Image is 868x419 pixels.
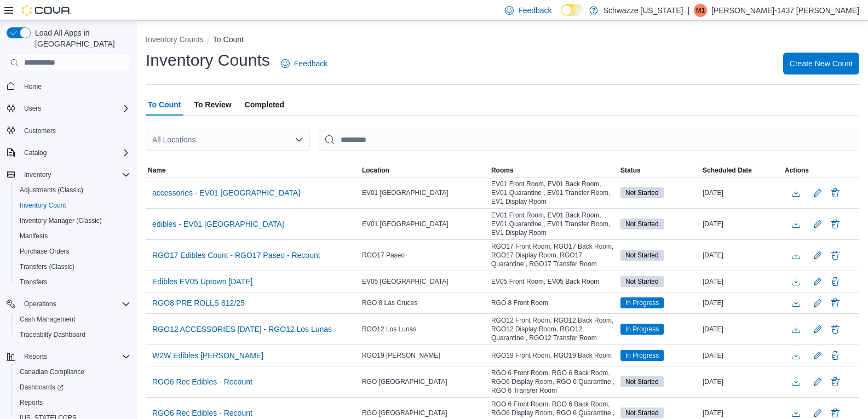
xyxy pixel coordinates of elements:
[700,164,783,177] button: Scheduled Date
[811,216,824,232] button: Edit count details
[148,166,166,175] span: Name
[20,79,130,93] span: Home
[2,78,135,94] button: Home
[15,396,130,409] span: Reports
[20,124,130,137] span: Customers
[277,53,332,74] a: Feedback
[15,199,130,212] span: Inventory Count
[148,216,289,232] button: edibles - EV01 [GEOGRAPHIC_DATA]
[20,247,70,256] span: Purchase Orders
[362,220,449,228] span: EV01 [GEOGRAPHIC_DATA]
[811,273,824,290] button: Edit count details
[11,259,135,274] button: Transfers (Classic)
[20,350,130,363] span: Reports
[24,170,51,179] span: Inventory
[15,214,130,227] span: Inventory Manager (Classic)
[152,187,300,198] span: accessories - EV01 [GEOGRAPHIC_DATA]
[15,183,130,197] span: Adjustments (Classic)
[20,297,130,311] span: Operations
[489,366,618,397] div: RGO 6 Front Room, RGO 6 Back Room, RGO6 Display Room, RGO 6 Quarantine , RGO 6 Transfer Room
[625,277,659,286] span: Not Started
[152,250,320,261] span: RGO17 Edibles Count - RGO17 Paseo - Recount
[620,187,664,198] span: Not Started
[700,249,783,262] div: [DATE]
[152,350,263,361] span: W2W Edibles [PERSON_NAME]
[625,377,659,387] span: Not Started
[625,298,659,308] span: In Progress
[2,167,135,182] button: Inventory
[24,352,47,361] span: Reports
[711,4,859,17] p: [PERSON_NAME]-1437 [PERSON_NAME]
[148,247,325,263] button: RGO17 Edibles Count - RGO17 Paseo - Recount
[362,251,405,260] span: RGO17 Paseo
[146,34,859,47] nav: An example of EuiBreadcrumbs
[15,381,130,394] span: Dashboards
[362,277,449,286] span: EV05 [GEOGRAPHIC_DATA]
[620,376,664,387] span: Not Started
[11,274,135,290] button: Transfers
[620,297,664,308] span: In Progress
[694,4,707,17] div: Mariah-1437 Marquez
[20,168,55,181] button: Inventory
[11,198,135,213] button: Inventory Count
[11,244,135,259] button: Purchase Orders
[11,312,135,327] button: Cash Management
[620,276,664,287] span: Not Started
[829,375,842,388] button: Delete
[152,407,252,418] span: RGO6 Rec Edibles - Recount
[20,350,51,363] button: Reports
[152,376,252,387] span: RGO6 Rec Edibles - Recount
[194,94,231,116] span: To Review
[2,123,135,139] button: Customers
[489,349,618,362] div: RGO19 Front Room, RGO19 Back Room
[700,323,783,336] div: [DATE]
[15,328,90,341] a: Traceabilty Dashboard
[20,297,61,311] button: Operations
[489,177,618,208] div: EV01 Front Room, EV01 Back Room, EV01 Quarantine , EV01 Transfer Room, EV1 Display Room
[24,104,41,113] span: Users
[489,314,618,345] div: RGO12 Front Room, RGO12 Back Room, RGO12 Display Room, RGO12 Quarantine , RGO12 Transfer Room
[148,374,257,390] button: RGO6 Rec Edibles - Recount
[11,364,135,380] button: Canadian Compliance
[489,296,618,309] div: RGO 8 Front Room
[295,135,303,144] button: Open list of options
[829,249,842,262] button: Delete
[362,166,389,175] span: Location
[146,35,204,44] button: Inventory Counts
[24,300,56,308] span: Operations
[811,347,824,364] button: Edit count details
[362,299,417,307] span: RGO 8 Las Cruces
[15,275,130,289] span: Transfers
[362,325,416,334] span: RGO12 Los Lunas
[31,27,130,49] span: Load All Apps in [GEOGRAPHIC_DATA]
[22,5,71,16] img: Cova
[696,4,705,17] span: M1
[625,324,659,334] span: In Progress
[2,296,135,312] button: Operations
[24,127,56,135] span: Customers
[148,321,336,337] button: RGO12 ACCESSORIES [DATE] - RGO12 Los Lunas
[620,219,664,229] span: Not Started
[625,351,659,360] span: In Progress
[829,217,842,231] button: Delete
[20,186,83,194] span: Adjustments (Classic)
[811,374,824,390] button: Edit count details
[20,398,43,407] span: Reports
[620,407,664,418] span: Not Started
[620,324,664,335] span: In Progress
[15,260,79,273] a: Transfers (Classic)
[20,368,84,376] span: Canadian Compliance
[625,408,659,418] span: Not Started
[20,80,46,93] a: Home
[625,250,659,260] span: Not Started
[15,381,68,394] a: Dashboards
[829,349,842,362] button: Delete
[15,396,47,409] a: Reports
[11,327,135,342] button: Traceabilty Dashboard
[2,101,135,116] button: Users
[811,185,824,201] button: Edit count details
[146,49,270,71] h1: Inventory Counts
[15,365,89,378] a: Canadian Compliance
[213,35,244,44] button: To Count
[790,58,853,69] span: Create New Count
